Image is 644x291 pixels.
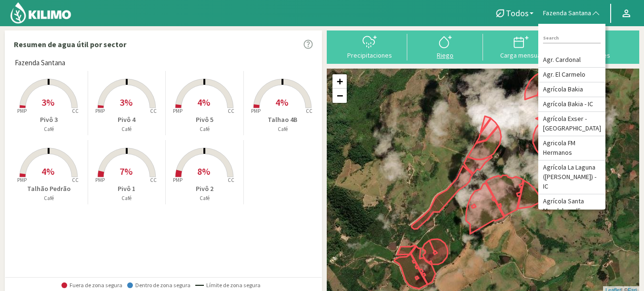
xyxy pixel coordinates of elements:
[483,34,559,59] button: Carga mensual
[10,1,72,24] img: Kilimo
[275,96,288,108] span: 4%
[306,108,313,114] tspan: CC
[17,108,27,114] tspan: PMP
[17,177,27,183] tspan: PMP
[166,194,243,202] p: Café
[10,115,88,125] p: Pivô 3
[72,177,79,183] tspan: CC
[166,115,243,125] p: Pivô 5
[14,39,126,50] p: Resumen de agua útil por sector
[88,125,166,133] p: Café
[10,125,88,133] p: Café
[166,184,243,194] p: Pivô 2
[543,9,591,18] span: Fazenda Santana
[120,165,132,177] span: 7%
[332,34,407,59] button: Precipitaciones
[228,108,235,114] tspan: CC
[10,194,88,202] p: Café
[407,34,483,59] button: Riego
[538,112,605,136] li: Agrícola Exser - [GEOGRAPHIC_DATA]
[538,161,605,194] li: Agrícola La Laguna ([PERSON_NAME]) - IC
[538,136,605,161] li: Agricola FM Hermanos
[538,3,605,24] button: Fazenda Santana
[244,125,322,133] p: Café
[173,108,182,114] tspan: PMP
[538,53,605,68] li: Agr. Cardonal
[10,184,88,194] p: Talhão Pedrão
[244,115,322,125] p: Talhao 4B
[538,194,605,228] li: Agrícola Santa Magdalena (E. Ovalle) - IC
[41,96,54,108] span: 3%
[332,89,347,103] a: Zoom out
[15,58,65,69] span: Fazenda Santana
[95,108,105,114] tspan: PMP
[120,96,132,108] span: 3%
[150,108,157,114] tspan: CC
[88,184,166,194] p: Pivô 1
[538,82,605,97] li: Agrícola Bakia
[88,115,166,125] p: Pivô 4
[150,177,157,183] tspan: CC
[72,108,79,114] tspan: CC
[538,97,605,112] li: Agrícola Bakia - IC
[538,68,605,82] li: Agr. El Carmelo
[197,165,210,177] span: 8%
[88,194,166,202] p: Café
[197,96,210,108] span: 4%
[127,282,191,289] span: Dentro de zona segura
[41,165,54,177] span: 4%
[486,52,556,59] div: Carga mensual
[195,282,261,289] span: Límite de zona segura
[61,282,122,289] span: Fuera de zona segura
[506,8,529,18] span: Todos
[95,177,105,183] tspan: PMP
[228,177,235,183] tspan: CC
[173,177,182,183] tspan: PMP
[334,52,404,59] div: Precipitaciones
[166,125,243,133] p: Café
[251,108,261,114] tspan: PMP
[332,74,347,89] a: Zoom in
[410,52,480,59] div: Riego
